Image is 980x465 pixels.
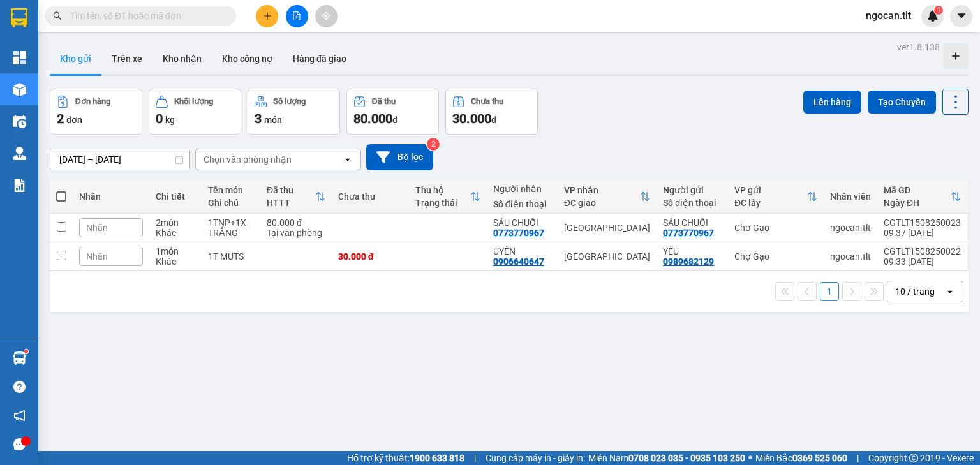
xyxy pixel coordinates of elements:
[493,199,551,209] div: Số điện thoại
[493,184,551,194] div: Người nhận
[315,5,338,27] button: aim
[338,191,403,202] div: Chưa thu
[75,97,110,106] div: Đơn hàng
[884,218,961,228] div: CGTLT1508250023
[13,147,26,160] img: warehouse-icon
[943,43,969,69] div: Tạo kho hàng mới
[70,9,221,23] input: Tìm tên, số ĐT hoặc mã đơn
[353,111,392,126] span: 80.000
[267,218,325,228] div: 80.000 đ
[372,97,396,106] div: Đã thu
[322,11,330,20] span: aim
[884,185,951,195] div: Mã GD
[86,223,108,233] span: Nhãn
[346,89,439,135] button: Đã thu80.000đ
[493,256,544,267] div: 0906640647
[13,438,26,450] span: message
[415,198,470,208] div: Trạng thái
[11,8,27,27] img: logo-vxr
[884,256,961,267] div: 09:33 [DATE]
[558,180,657,214] th: Toggle SortBy
[857,451,859,465] span: |
[564,198,640,208] div: ĐC giao
[410,453,464,463] strong: 1900 633 818
[950,5,972,27] button: caret-down
[927,10,939,22] img: icon-new-feature
[267,185,315,195] div: Đã thu
[884,198,951,208] div: Ngày ĐH
[493,228,544,238] div: 0773770967
[343,154,353,165] svg: open
[212,43,283,74] button: Kho công nợ
[409,180,486,214] th: Toggle SortBy
[156,191,195,202] div: Chi tiết
[156,111,163,126] span: 0
[264,115,282,125] span: món
[13,51,26,64] img: dashboard-icon
[493,218,551,228] div: SÁU CHUỐI
[263,11,272,20] span: plus
[53,11,62,20] span: search
[165,115,175,125] span: kg
[156,246,195,256] div: 1 món
[79,191,143,202] div: Nhãn
[588,451,745,465] span: Miền Nam
[283,43,357,74] button: Hàng đã giao
[491,115,496,125] span: đ
[803,91,861,114] button: Lên hàng
[663,246,722,256] div: YÊU
[152,43,212,74] button: Kho nhận
[452,111,491,126] span: 30.000
[248,89,340,135] button: Số lượng3món
[286,5,308,27] button: file-add
[292,11,301,20] span: file-add
[156,228,195,238] div: Khác
[564,251,650,262] div: [GEOGRAPHIC_DATA]
[57,111,64,126] span: 2
[174,97,213,106] div: Khối lượng
[734,185,807,195] div: VP gửi
[415,185,470,195] div: Thu hộ
[830,251,871,262] div: ngocan.tlt
[663,256,714,267] div: 0989682129
[663,185,722,195] div: Người gửi
[101,43,152,74] button: Trên xe
[909,454,918,462] span: copyright
[338,251,403,262] div: 30.000 đ
[956,10,967,22] span: caret-down
[792,453,847,463] strong: 0369 525 060
[663,198,722,208] div: Số điện thoại
[734,251,817,262] div: Chợ Gạo
[564,223,650,233] div: [GEOGRAPHIC_DATA]
[897,40,940,54] div: ver 1.8.138
[260,180,332,214] th: Toggle SortBy
[255,111,262,126] span: 3
[445,89,538,135] button: Chưa thu30.000đ
[471,97,503,106] div: Chưa thu
[427,138,440,151] sup: 2
[267,228,325,238] div: Tại văn phòng
[66,115,82,125] span: đơn
[50,149,189,170] input: Select a date range.
[366,144,433,170] button: Bộ lọc
[820,282,839,301] button: 1
[13,410,26,422] span: notification
[564,185,640,195] div: VP nhận
[877,180,967,214] th: Toggle SortBy
[493,246,551,256] div: UYÊN
[734,223,817,233] div: Chợ Gạo
[868,91,936,114] button: Tạo Chuyến
[86,251,108,262] span: Nhãn
[945,286,955,297] svg: open
[663,218,722,228] div: SÁU CHUỐI
[884,228,961,238] div: 09:37 [DATE]
[156,256,195,267] div: Khác
[934,6,943,15] sup: 1
[273,97,306,106] div: Số lượng
[50,89,142,135] button: Đơn hàng2đơn
[830,223,871,233] div: ngocan.tlt
[884,246,961,256] div: CGTLT1508250022
[13,179,26,192] img: solution-icon
[149,89,241,135] button: Khối lượng0kg
[486,451,585,465] span: Cung cấp máy in - giấy in:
